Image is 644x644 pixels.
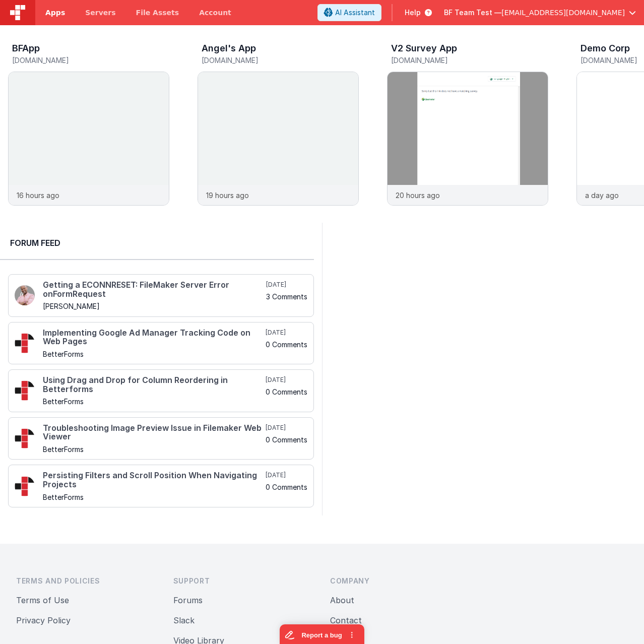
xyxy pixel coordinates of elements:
h3: Support [173,576,314,586]
h5: [DATE] [266,471,307,479]
a: Getting a ECONNRESET: FileMaker Server Error onFormRequest [PERSON_NAME] [DATE] 3 Comments [8,274,314,317]
h5: 0 Comments [266,341,307,348]
span: BF Team Test — [444,8,501,18]
button: Forums [173,594,203,606]
h5: [DATE] [266,329,307,337]
h3: Company [330,576,471,586]
a: Using Drag and Drop for Column Reordering in Betterforms BetterForms [DATE] 0 Comments [8,369,314,412]
h5: [DOMAIN_NAME] [12,56,169,64]
img: 295_2.png [15,476,35,496]
h5: BetterForms [43,398,264,405]
span: Help [405,8,421,18]
img: 295_2.png [15,428,35,448]
span: Servers [85,8,115,18]
h4: Getting a ECONNRESET: FileMaker Server Error onFormRequest [43,281,264,298]
h5: BetterForms [43,493,264,501]
h5: [DOMAIN_NAME] [202,56,359,64]
a: Persisting Filters and Scroll Position When Navigating Projects BetterForms [DATE] 0 Comments [8,465,314,507]
h3: Terms and Policies [16,576,157,586]
h4: Troubleshooting Image Preview Issue in Filemaker Web Viewer [43,424,264,441]
p: a day ago [585,190,619,201]
h5: [DOMAIN_NAME] [391,56,548,64]
h5: 0 Comments [266,388,307,396]
h3: BFApp [12,43,40,53]
h2: Forum Feed [10,237,304,249]
button: BF Team Test — [EMAIL_ADDRESS][DOMAIN_NAME] [444,8,636,18]
span: [EMAIL_ADDRESS][DOMAIN_NAME] [501,8,625,18]
h3: V2 Survey App [391,43,457,53]
button: Contact [330,614,362,626]
p: 19 hours ago [206,190,249,201]
a: Implementing Google Ad Manager Tracking Code on Web Pages BetterForms [DATE] 0 Comments [8,322,314,365]
span: Apps [45,8,65,18]
h5: [DATE] [266,376,307,384]
a: Privacy Policy [16,615,71,625]
h5: BetterForms [43,445,264,453]
img: 295_2.png [15,380,35,401]
img: 295_2.png [15,333,35,353]
h5: [DATE] [266,281,307,289]
span: File Assets [136,8,179,18]
button: About [330,594,354,606]
h4: Implementing Google Ad Manager Tracking Code on Web Pages [43,329,264,346]
h5: 0 Comments [266,436,307,443]
img: 411_2.png [15,285,35,305]
h5: [PERSON_NAME] [43,302,264,310]
h5: 3 Comments [266,293,307,300]
span: AI Assistant [335,8,375,18]
a: Terms of Use [16,595,69,605]
h4: Using Drag and Drop for Column Reordering in Betterforms [43,376,264,394]
h3: Angel's App [202,43,256,53]
h5: 0 Comments [266,483,307,491]
button: Slack [173,614,195,626]
h5: [DATE] [266,424,307,432]
h3: Demo Corp [581,43,630,53]
p: 20 hours ago [396,190,440,201]
h5: BetterForms [43,350,264,358]
button: AI Assistant [317,4,381,21]
a: Troubleshooting Image Preview Issue in Filemaker Web Viewer BetterForms [DATE] 0 Comments [8,417,314,460]
h4: Persisting Filters and Scroll Position When Navigating Projects [43,471,264,489]
a: About [330,595,354,605]
a: Slack [173,615,195,625]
